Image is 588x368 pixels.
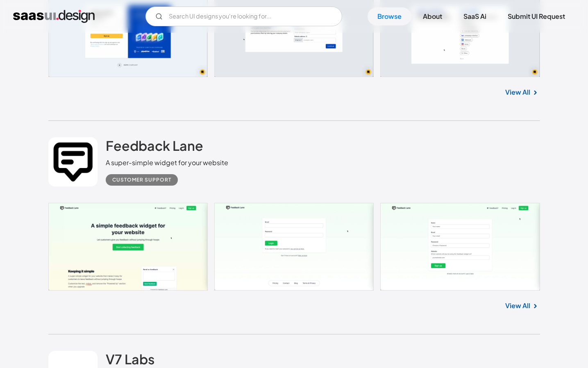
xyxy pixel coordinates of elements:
input: Search UI designs you're looking for... [145,7,342,26]
a: Submit UI Request [498,7,575,25]
h2: V7 Labs [106,351,154,367]
a: View All [505,301,530,311]
form: Email Form [145,7,342,26]
a: Feedback Lane [106,137,203,158]
a: home [13,10,95,23]
div: A super-simple widget for your website [106,158,228,168]
a: View All [505,87,530,97]
h2: Feedback Lane [106,137,203,154]
a: Browse [368,7,411,25]
a: SaaS Ai [454,7,496,25]
a: About [413,7,452,25]
div: Customer Support [112,175,171,185]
